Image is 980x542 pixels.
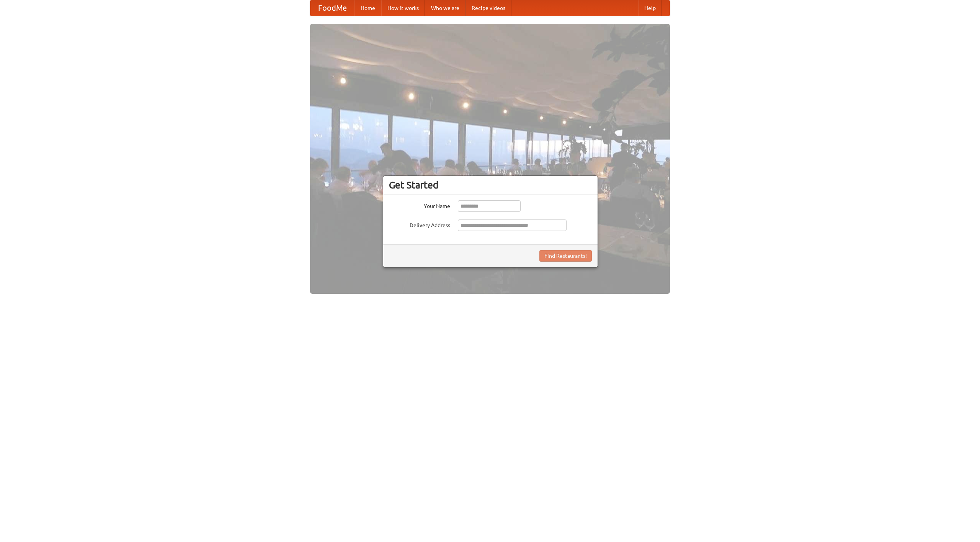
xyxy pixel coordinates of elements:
a: Who we are [425,0,465,16]
a: Home [354,0,381,16]
h3: Get Started [389,179,592,191]
label: Your Name [389,200,450,210]
a: FoodMe [310,0,354,16]
label: Delivery Address [389,219,450,229]
a: How it works [381,0,425,16]
a: Help [638,0,662,16]
button: Find Restaurants! [539,250,592,262]
a: Recipe videos [465,0,511,16]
